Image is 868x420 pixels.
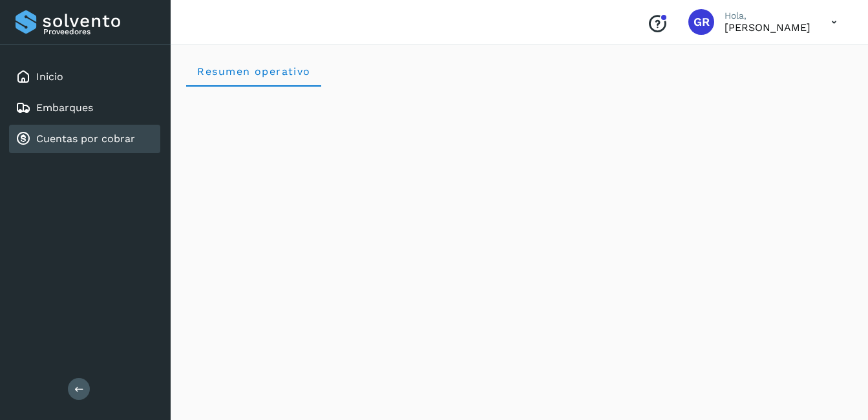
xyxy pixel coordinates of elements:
[725,21,810,34] p: GILBERTO RODRIGUEZ ARANDA
[36,101,93,114] a: Embarques
[9,94,160,122] div: Embarques
[196,65,311,78] span: Resumen operativo
[43,27,155,36] p: Proveedores
[36,70,63,83] a: Inicio
[725,10,810,21] p: Hola,
[9,125,160,153] div: Cuentas por cobrar
[9,63,160,91] div: Inicio
[36,132,135,145] a: Cuentas por cobrar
